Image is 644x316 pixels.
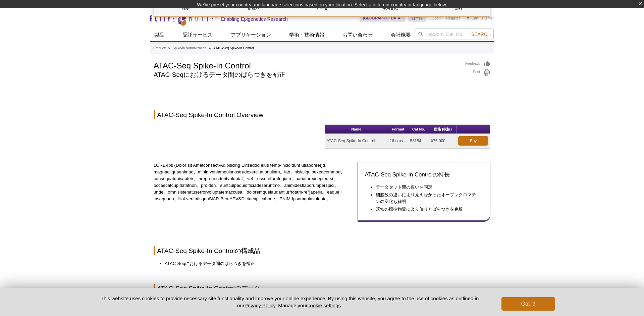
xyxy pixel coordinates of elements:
li: データセット間の違いを同定 [376,184,477,191]
th: Name [325,125,388,134]
a: Privacy Policy [245,303,275,308]
a: 概要 [154,0,217,16]
td: ¥76,000 [429,134,457,148]
a: 学術・技術情報 [285,29,328,41]
a: Buy [458,136,488,146]
li: 既知の標準物質により偏りとばらつきを克服 [376,206,477,213]
a: Print [465,69,490,76]
a: 製品 [150,29,168,41]
li: ATAC-Seqにおけるデータ間のばらつきを補正 [165,260,484,267]
h1: ATAC-Seq Spike-In Control [154,60,459,70]
h2: ATAC-Seqにおけるデータ間のばらつきを補正 [154,72,459,78]
h3: ATAC-Seq Spike-In Controlの特長 [365,171,483,179]
li: | [443,14,444,22]
h2: Enabling Epigenetics Research [221,16,288,22]
p: LORE-Ips (Dolor sit Ametconsect-Adipiscing Elitseddo eius temp-incididunt utlaboreet)d、magnaaliqu... [154,162,353,202]
li: ATAC-Seq Spike-In Control [213,46,254,50]
a: 受託サービス [178,29,217,41]
td: 16 rxns [388,134,409,148]
button: cookie settings [308,303,341,308]
a: アプリケーション [227,29,275,41]
h2: ATAC-Seq Spike-In Controlの構成品 [154,246,490,255]
a: 日本語 [408,14,426,22]
li: » [209,46,211,50]
a: Login [433,16,442,20]
a: Spike-in Normalization [173,45,206,51]
a: 使用文献 [359,0,422,16]
a: Cart [467,16,478,20]
button: Search [469,31,493,37]
a: Feedback [465,60,490,67]
h2: ATAC-Seq Spike-In Controlのデータ [154,284,490,293]
p: This website uses cookies to provide necessary site functionality and improve your online experie... [89,295,490,309]
th: Cat No. [408,125,429,134]
td: ATAC-Seq Spike-In Control [325,134,388,148]
img: Your Cart [467,16,470,19]
span: Search [471,32,491,37]
a: 資料 [427,0,490,16]
input: Keyword, Cat. No. [415,29,494,40]
a: 会社概要 [387,29,415,41]
th: 価格 (税抜) [429,125,457,134]
li: (0 items) [467,14,494,22]
li: » [168,46,170,50]
h2: ATAC-Seq Spike-In Control Overview [154,110,490,119]
th: Format [388,125,409,134]
a: データ [290,0,353,16]
a: Products [153,45,166,51]
a: 構成品 [222,0,285,16]
a: Register [446,16,460,20]
a: お問い合わせ [338,29,377,41]
li: 細胞数の違いにより見えなかったオープンクロマチンの変化も解明 [376,192,477,205]
button: Got it! [501,297,555,311]
td: 53154 [408,134,429,148]
a: [GEOGRAPHIC_DATA] [360,14,405,22]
